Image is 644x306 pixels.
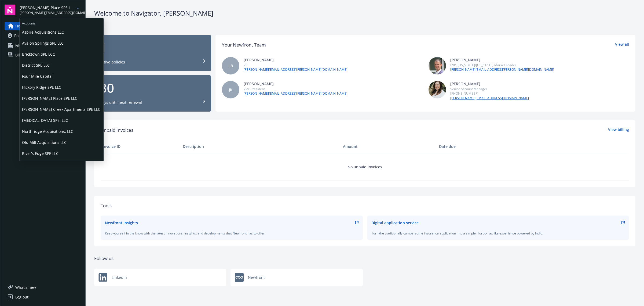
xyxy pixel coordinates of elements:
div: Days until next renewal [100,100,142,105]
span: Riverwalk Apartments LLC [22,159,101,170]
a: Files [5,41,81,50]
span: Avalon Springs SPE LLC [22,38,101,49]
th: Date due [437,140,517,153]
span: [PERSON_NAME] Place SPE LLC [22,93,101,104]
span: Billing [15,51,27,59]
span: Aspire Acquisitions LLC [22,27,101,38]
span: District SPE LLC [22,60,101,71]
div: 30 [100,81,206,94]
a: Newfront logoNewfront [230,269,363,286]
span: Home [15,22,26,30]
div: [PERSON_NAME] [450,81,529,87]
button: What's new [5,284,45,290]
div: Welcome to Navigator , [PERSON_NAME] [94,9,635,18]
span: JK [229,87,232,92]
button: 30Days until next renewal [94,75,211,112]
div: Turn the traditionally cumbersome insurance application into a simple, Turbo-Tax like experience ... [371,231,625,236]
th: Invoice ID [101,140,181,153]
a: Policies [5,31,81,40]
span: Northridge Acquisitions, LLC [22,126,101,137]
span: Files [15,41,23,50]
div: Linkedin [94,269,226,286]
td: No unpaid invoices [101,153,629,180]
div: Follow us [94,255,635,262]
span: Unpaid Invoices [101,127,133,134]
span: [PERSON_NAME] Place SPE LLC [20,5,75,10]
span: River's Edge SPE LLC [22,148,101,159]
div: Newfront Insights [105,220,138,226]
img: navigator-logo.svg [5,5,15,15]
span: [MEDICAL_DATA] SPE, LLC [22,115,101,126]
th: Amount [341,140,437,153]
span: What ' s new [15,284,36,290]
div: [PHONE_NUMBER] [450,91,529,96]
div: Your Newfront Team [222,41,266,48]
img: photo [429,57,446,74]
span: Hickory Ridge SPE LLC [22,82,101,93]
div: Tools [101,202,629,209]
a: [PERSON_NAME][EMAIL_ADDRESS][DOMAIN_NAME] [450,96,529,101]
th: Description [181,140,341,153]
div: [PERSON_NAME] [244,81,347,87]
div: 1 [100,41,206,54]
span: Bricktown SPE LCC [22,49,101,60]
button: 1Active policies [94,35,211,71]
span: [PERSON_NAME][EMAIL_ADDRESS][DOMAIN_NAME] [20,10,75,15]
span: Old Mill Acquisitions LLC [22,137,101,148]
div: Log out [15,293,28,301]
span: Four Mile Capital [22,71,101,82]
span: Accounts [20,18,104,27]
div: Vice President [244,87,347,91]
span: LB [228,63,233,69]
img: photo [429,81,446,98]
span: [PERSON_NAME] Creek Apartments SPE LLC [22,104,101,115]
a: View all [615,41,629,48]
a: Home [5,22,81,30]
a: arrowDropDown [75,5,81,11]
a: [PERSON_NAME][EMAIL_ADDRESS][PERSON_NAME][DOMAIN_NAME] [244,91,347,96]
a: [PERSON_NAME][EMAIL_ADDRESS][PERSON_NAME][DOMAIN_NAME] [244,67,347,72]
div: Newfront [230,269,363,286]
a: View billing [608,127,629,134]
div: EVP, [US_STATE]/[US_STATE] Market Leader [450,63,554,67]
img: Newfront logo [98,273,107,282]
span: Policies [14,31,28,40]
button: [PERSON_NAME] Place SPE LLC[PERSON_NAME][EMAIL_ADDRESS][DOMAIN_NAME]arrowDropDown [20,5,81,15]
img: Newfront logo [235,273,244,282]
div: [PERSON_NAME] [450,57,554,63]
a: Billing [5,51,81,59]
div: VP [244,63,347,67]
a: Newfront logoLinkedin [94,269,226,286]
div: Senior Account Manager [450,87,529,91]
div: Active policies [100,59,125,65]
div: [PERSON_NAME] [244,57,347,63]
a: [PERSON_NAME][EMAIL_ADDRESS][PERSON_NAME][DOMAIN_NAME] [450,67,554,72]
div: Digital application service [371,220,419,226]
div: Keep yourself in the know with the latest innovations, insights, and developments that Newfront h... [105,231,358,236]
